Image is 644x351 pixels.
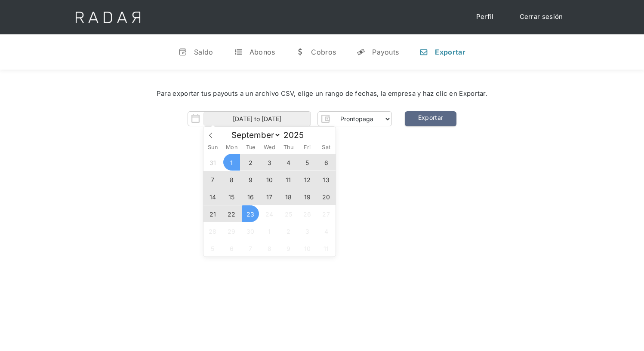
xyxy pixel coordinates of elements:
span: October 2, 2025 [280,223,297,239]
span: September 15, 2025 [223,188,240,205]
span: September 26, 2025 [299,205,316,222]
div: t [234,48,243,56]
span: September 10, 2025 [261,171,278,188]
select: Month [227,130,281,140]
span: Thu [279,145,298,150]
span: October 8, 2025 [261,240,278,256]
span: September 13, 2025 [318,171,335,188]
span: September 22, 2025 [223,205,240,222]
span: September 28, 2025 [204,223,221,239]
span: September 14, 2025 [204,188,221,205]
a: Perfil [468,9,502,25]
span: October 10, 2025 [299,240,316,256]
span: September 27, 2025 [318,205,335,222]
div: v [179,48,187,56]
span: Mon [222,145,241,150]
a: Exportar [405,111,456,126]
div: Payouts [372,48,399,56]
span: September 4, 2025 [280,154,297,171]
span: September 9, 2025 [242,171,259,188]
div: Cobros [311,48,336,56]
div: Exportar [435,48,465,56]
span: September 18, 2025 [280,188,297,205]
span: October 9, 2025 [280,240,297,256]
span: October 11, 2025 [318,240,335,256]
a: Cerrar sesión [511,9,572,25]
span: Fri [298,145,317,150]
span: October 7, 2025 [242,240,259,256]
span: Wed [260,145,279,150]
span: Sun [203,145,222,150]
span: September 8, 2025 [223,171,240,188]
span: October 3, 2025 [299,223,316,239]
input: Year [281,130,312,140]
div: n [419,48,428,56]
span: September 7, 2025 [204,171,221,188]
span: September 17, 2025 [261,188,278,205]
div: w [296,48,304,56]
span: October 4, 2025 [318,223,335,239]
span: September 29, 2025 [223,223,240,239]
span: September 20, 2025 [318,188,335,205]
span: Sat [317,145,336,150]
span: October 1, 2025 [261,223,278,239]
div: Saldo [194,48,213,56]
span: October 6, 2025 [223,240,240,256]
div: Para exportar tus payouts a un archivo CSV, elige un rango de fechas, la empresa y haz clic en Ex... [26,89,618,99]
span: September 12, 2025 [299,171,316,188]
span: October 5, 2025 [204,240,221,256]
span: September 30, 2025 [242,223,259,239]
span: September 2, 2025 [242,154,259,171]
span: September 5, 2025 [299,154,316,171]
span: September 21, 2025 [204,205,221,222]
span: September 6, 2025 [318,154,335,171]
span: Tue [241,145,260,150]
span: September 1, 2025 [223,154,240,171]
span: September 24, 2025 [261,205,278,222]
span: September 25, 2025 [280,205,297,222]
div: y [357,48,365,56]
div: Abonos [250,48,275,56]
span: September 16, 2025 [242,188,259,205]
span: September 23, 2025 [242,205,259,222]
span: August 31, 2025 [204,154,221,171]
form: Form [188,111,392,126]
span: September 19, 2025 [299,188,316,205]
span: September 11, 2025 [280,171,297,188]
span: September 3, 2025 [261,154,278,171]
